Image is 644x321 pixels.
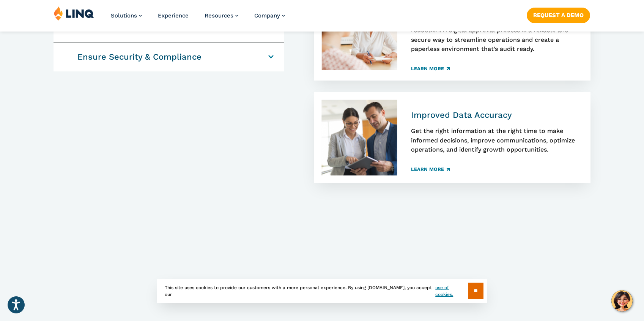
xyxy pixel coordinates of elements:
[205,12,238,19] a: Resources
[158,12,189,19] a: Experience
[527,6,590,23] nav: Button Navigation
[411,127,575,153] span: Get the right information at the right time to make informed decisions, improve communications, o...
[111,12,142,19] a: Solutions
[111,12,137,19] span: Solutions
[411,110,583,120] h4: Improved Data Accuracy
[527,8,590,23] a: Request a Demo
[111,6,285,31] nav: Primary Navigation
[611,290,633,312] button: Hello, have a question? Let’s chat.
[205,12,233,19] span: Resources
[254,12,285,19] a: Company
[411,66,450,71] a: Learn More
[411,167,450,172] a: Learn More
[411,17,568,52] span: Improve efficiency, real-time tracking, and error reduction. A digital approval process is a reli...
[54,6,94,21] img: LINQ | K‑12 Software
[157,279,487,303] div: This site uses cookies to provide our customers with a more personal experience. By using [DOMAIN...
[435,284,468,298] a: use of cookies.
[77,52,252,62] h4: Ensure Security & Compliance
[254,12,280,19] span: Company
